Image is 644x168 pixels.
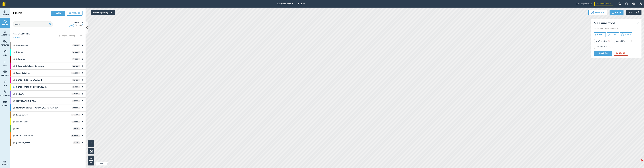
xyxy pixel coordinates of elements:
[277,2,291,5] span: Lukyns Farm
[614,39,632,43] div: Line 2 : 30.1 m
[594,51,612,56] button: Save as
[16,98,72,104] strong: [GEOGRAPHIC_DATA]
[10,49,86,55] div: Ditches3.787 Ha
[10,42,86,49] div: No usage set103.6 Ha
[13,65,15,68] img: svg+xml;base64,PHN2ZyB4bWxucz0iaHR0cDovL3d3dy53My5vcmcvMjAwMC9zdmciIHdpZHRoPSIxOCIgaGVpZ2h0PSIyNC...
[16,111,71,118] strong: Passageways
[90,150,93,153] img: Four arrows, one pointing top left, one top right, one bottom right and the last bottom left
[635,10,640,15] img: svg+xml;base64,PD94bWwgdmVyc2lvbj0iMS4wIiBlbmNvZGluZz0idXRmLTgiPz4KPCEtLSBHZW5lcmF0b3I6IEFkb2JlIE...
[73,58,79,60] strong: 1.452 Ha
[10,118,86,125] div: Sand School0.1074 Ha
[89,161,93,164] button: –
[298,2,302,5] span: 2025
[13,44,15,47] img: svg+xml;base64,PHN2ZyB4bWxucz0iaHR0cDovL3d3dy53My5vcmcvMjAwMC9zdmciIHdpZHRoPSIxOCIgaGVpZ2h0PSIyNC...
[13,113,15,116] img: svg+xml;base64,PHN2ZyB4bWxucz0iaHR0cDovL3d3dy53My5vcmcvMjAwMC9zdmciIHdpZHRoPSIxOCIgaGVpZ2h0PSIyNC...
[91,10,115,15] button: Satellite (Azure)
[610,10,624,15] button: Print
[73,65,79,67] strong: 0.1913 Ha
[10,139,86,146] div: [PERSON_NAME]31.15 Ha
[89,157,93,161] button: +
[72,114,79,116] strong: 0.9341 Ha
[576,2,592,5] span: Current plan : PLUS
[70,24,73,27] img: svg+xml;base64,PHN2ZyB4bWxucz0iaHR0cDovL3d3dy53My5vcmcvMjAwMC9zdmciIHdpZHRoPSI1MCIgaGVpZ2h0PSI0MC...
[73,121,79,123] strong: 0.1074 Ha
[618,3,621,5] img: Two speech bubbles overlapping with the left bubble in the forefront
[67,11,83,16] a: Set usage
[10,63,86,69] div: Driveway Bridleway/Footpath0.1913 Ha
[641,159,643,161] span: 1
[3,40,7,43] img: svg+xml;base64,PHN2ZyB4bWxucz0iaHR0cDovL3d3dy53My5vcmcvMjAwMC9zdmciIHdpZHRoPSI1NiIgaGVpZ2h0PSI2MC...
[79,24,82,27] img: svg+xml;base64,PHN2ZyB4bWxucz0iaHR0cDovL3d3dy53My5vcmcvMjAwMC9zdmciIHdpZHRoPSI1MCIgaGVpZ2h0PSI0MC...
[57,34,83,38] button: By usages, Filters (1)
[73,86,79,88] strong: 6.079 Ha
[3,2,6,6] img: fieldmargin Logo
[10,56,86,63] div: Driveway1.452 Ha
[13,79,15,82] img: svg+xml;base64,PHN2ZyB4bWxucz0iaHR0cDovL3d3dy53My5vcmcvMjAwMC9zdmciIHdpZHRoPSIxOCIgaGVpZ2h0PSIyNC...
[596,52,598,55] img: svg+xml;base64,PHN2ZyB4bWxucz0iaHR0cDovL3d3dy53My5vcmcvMjAwMC9zdmciIHdpZHRoPSIxNCIgaGVpZ2h0PSIyNC...
[73,79,79,81] strong: 1.847 Ha
[625,34,631,36] span: Circle
[13,134,15,137] img: svg+xml;base64,PHN2ZyB4bWxucz0iaHR0cDovL3d3dy53My5vcmcvMjAwMC9zdmciIHdpZHRoPSIxOCIgaGVpZ2h0PSIyNC...
[13,11,22,15] h2: Fields
[3,20,7,23] img: svg+xml;base64,PHN2ZyB4bWxucz0iaHR0cDovL3d3dy53My5vcmcvMjAwMC9zdmciIHdpZHRoPSI1NiIgaGVpZ2h0PSI2MC...
[13,21,53,27] input: Search
[612,34,616,36] span: Line
[16,91,71,97] strong: Hedge's
[3,50,7,53] img: svg+xml;base64,PHN2ZyB4bWxucz0iaHR0cDovL3d3dy53My5vcmcvMjAwMC9zdmciIHdpZHRoPSI1NiIgaGVpZ2h0PSI2MC...
[3,70,7,74] img: svg+xml;base64,PD94bWwgdmVyc2lvbj0iMS4wIiBlbmNvZGluZz0idXRmLTgiPz4KPCEtLSBHZW5lcmF0b3I6IEFkb2JlIE...
[10,98,86,104] div: [GEOGRAPHIC_DATA]4.344 Ha
[614,51,628,56] button: Discard
[594,39,612,43] div: Line 1 : 204.2 m
[16,77,72,83] strong: GRASS - Bridleway/Footpath
[73,44,79,46] strong: 103.6 Ha
[16,63,72,69] strong: Driveway Bridleway/Footpath
[51,11,65,16] button: Add
[10,84,86,90] div: GRASS - [PERSON_NAME]'s Fields6.079 Ha
[594,2,613,6] a: Change plan
[91,142,92,145] span: i
[13,72,15,75] img: svg+xml;base64,PHN2ZyB4bWxucz0iaHR0cDovL3d3dy53My5vcmcvMjAwMC9zdmciIHdpZHRoPSIxOCIgaGVpZ2h0PSIyNC...
[13,58,15,61] img: svg+xml;base64,PHN2ZyB4bWxucz0iaHR0cDovL3d3dy53My5vcmcvMjAwMC9zdmciIHdpZHRoPSIxOCIgaGVpZ2h0PSIyNC...
[612,11,614,14] img: svg+xml;base64,PHN2ZyB4bWxucz0iaHR0cDovL3d3dy53My5vcmcvMjAwMC9zdmciIHdpZHRoPSIxOSIgaGVpZ2h0PSIyNC...
[608,40,610,43] img: svg+xml;base64,PHN2ZyB4bWxucz0iaHR0cDovL3d3dy53My5vcmcvMjAwMC9zdmciIHdpZHRoPSIxNiIgaGVpZ2h0PSIyNC...
[13,92,15,96] img: svg+xml;base64,PHN2ZyB4bWxucz0iaHR0cDovL3d3dy53My5vcmcvMjAwMC9zdmciIHdpZHRoPSIxOCIgaGVpZ2h0PSIyNC...
[72,72,79,74] strong: 0.8257 Ha
[16,70,71,76] strong: Farm Buildings
[626,10,641,15] button: 10 °C
[588,10,607,15] button: Measure
[10,132,86,139] div: The Garden house0.6767 Ha
[88,140,94,147] button: i
[73,51,79,53] strong: 3.787 Ha
[632,2,635,5] img: svg+xml;base64,PHN2ZyB4bWxucz0iaHR0cDovL3d3dy53My5vcmcvMjAwMC9zdmciIHdpZHRoPSIxNyIgaGVpZ2h0PSIxNy...
[10,91,86,97] div: Hedge's0.6813 Ha
[16,104,72,111] strong: MEADOW-GRASS - [PERSON_NAME] Turn Out
[599,34,603,36] span: Area
[13,33,30,35] strong: Total area : 281.6 Ha
[53,12,55,15] img: svg+xml;base64,PHN2ZyB4bWxucz0iaHR0cDovL3d3dy53My5vcmcvMjAwMC9zdmciIHdpZHRoPSIxNCIgaGVpZ2h0PSIyNC...
[594,32,606,37] button: Area
[16,125,73,132] strong: SFI
[10,104,86,111] div: MEADOW-GRASS - [PERSON_NAME] Turn Out23.95 Ha
[74,142,79,144] strong: 31.15 Ha
[3,160,7,163] img: svg+xml;base64,PD94bWwgdmVyc2lvbj0iMS4wIiBlbmNvZGluZz0idXRmLTgiPz4KPCEtLSBHZW5lcmF0b3I6IEFkb2JlIE...
[3,100,7,104] img: svg+xml;base64,PD94bWwgdmVyc2lvbj0iMS4wIiBlbmNvZGluZz0idXRmLTgiPz4KPCEtLSBHZW5lcmF0b3I6IEFkb2JlIE...
[13,120,15,123] img: svg+xml;base64,PHN2ZyB4bWxucz0iaHR0cDovL3d3dy53My5vcmcvMjAwMC9zdmciIHdpZHRoPSIxOCIgaGVpZ2h0PSIyNC...
[13,141,15,144] img: svg+xml;base64,PHN2ZyB4bWxucz0iaHR0cDovL3d3dy53My5vcmcvMjAwMC9zdmciIHdpZHRoPSIxOCIgaGVpZ2h0PSIyNC...
[74,128,79,130] strong: 101.9 Ha
[16,84,72,90] strong: GRASS - [PERSON_NAME]'s Fields
[3,90,7,94] img: svg+xml;base64,PD94bWwgdmVyc2lvbj0iMS4wIiBlbmNvZGluZz0idXRmLTgiPz4KPCEtLSBHZW5lcmF0b3I6IEFkb2JlIE...
[10,77,86,83] div: GRASS - Bridleway/Footpath1.847 Ha
[10,111,86,118] div: Passageways0.9341 Ha
[609,45,611,48] img: svg+xml;base64,PHN2ZyB4bWxucz0iaHR0cDovL3d3dy53My5vcmcvMjAwMC9zdmciIHdpZHRoPSIxNiIgaGVpZ2h0PSIyNC...
[74,24,78,27] img: svg+xml;base64,PHN2ZyB4bWxucz0iaHR0cDovL3d3dy53My5vcmcvMjAwMC9zdmciIHdpZHRoPSI1MCIgaGVpZ2h0PSI0MC...
[16,56,72,63] strong: Driveway
[16,139,73,146] strong: [PERSON_NAME]
[639,3,642,5] img: A cog icon
[3,30,7,33] img: svg+xml;base64,PD94bWwgdmVyc2lvbj0iMS4wIiBlbmNvZGluZz0idXRmLTgiPz4KPCEtLSBHZW5lcmF0b3I6IEFkb2JlIE...
[16,42,72,49] strong: No usage set
[49,23,51,26] img: svg+xml;base64,PHN2ZyB4bWxucz0iaHR0cDovL3d3dy53My5vcmcvMjAwMC9zdmciIHdpZHRoPSIxOSIgaGVpZ2h0PSIyNC...
[591,11,594,14] img: Ruler icon
[13,51,15,54] img: svg+xml;base64,PHN2ZyB4bWxucz0iaHR0cDovL3d3dy53My5vcmcvMjAwMC9zdmciIHdpZHRoPSIxOCIgaGVpZ2h0PSIyNC...
[16,49,72,55] strong: Ditches
[69,22,83,24] div: Visibility: On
